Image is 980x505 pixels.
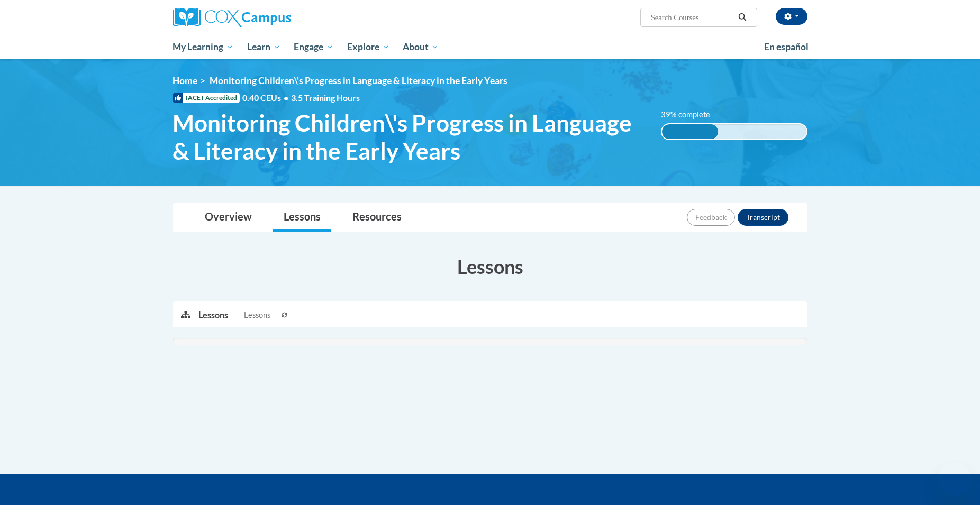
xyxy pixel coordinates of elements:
[244,309,270,321] span: Lessons
[396,35,446,59] a: About
[294,41,333,53] span: Engage
[938,463,972,497] iframe: Button to launch messaging window
[166,35,240,59] a: My Learning
[173,8,374,27] a: Cox Campus
[650,11,734,24] input: Search Courses
[757,36,815,58] a: En español
[287,35,340,59] a: Engage
[173,93,240,103] span: IACET Accredited
[157,35,823,59] div: Main menu
[273,204,331,232] a: Lessons
[662,124,719,139] div: 39% complete
[173,41,233,53] span: My Learning
[198,309,228,321] p: Lessons
[173,75,197,86] a: Home
[403,41,439,53] span: About
[194,204,262,232] a: Overview
[173,253,807,280] h3: Lessons
[173,109,645,165] span: Monitoring Children\'s Progress in Language & Literacy in the Early Years
[342,204,412,232] a: Resources
[242,92,291,104] span: 0.40 CEUs
[247,41,280,53] span: Learn
[734,11,750,24] button: Search
[210,75,507,86] span: Monitoring Children\'s Progress in Language & Literacy in the Early Years
[291,93,360,103] span: 3.5 Training Hours
[687,209,735,226] button: Feedback
[240,35,287,59] a: Learn
[173,8,291,27] img: Cox Campus
[661,109,722,121] label: 39% complete
[340,35,396,59] a: Explore
[347,41,389,53] span: Explore
[776,8,807,25] button: Account Settings
[764,41,809,52] span: En español
[284,93,288,103] span: •
[738,209,788,226] button: Transcript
